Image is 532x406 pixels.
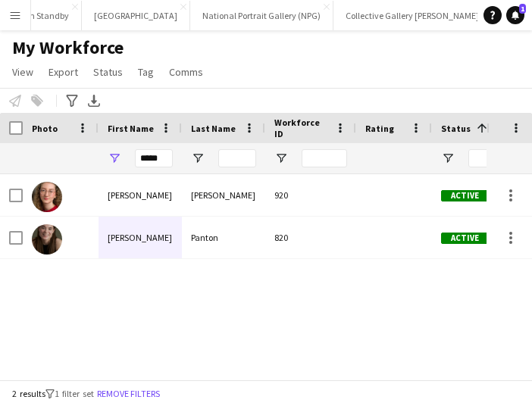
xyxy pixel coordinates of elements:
span: Last Name [191,123,236,134]
span: Active [441,190,488,201]
span: Status [441,123,471,134]
input: Last Name Filter Input [218,149,256,167]
img: Lorna Panton [32,224,62,255]
span: 1 [519,4,526,14]
input: Workforce ID Filter Input [302,149,347,167]
span: Workforce ID [274,117,329,139]
img: Lorna McNay [32,182,62,212]
span: 1 filter set [55,388,94,399]
span: Status [93,65,123,79]
button: Collective Gallery [PERSON_NAME] [333,1,492,30]
span: First Name [108,123,154,134]
button: Open Filter Menu [441,151,455,165]
button: [GEOGRAPHIC_DATA] [82,1,190,30]
span: Rating [365,123,394,134]
span: Active [441,233,488,244]
a: View [6,62,39,82]
a: Tag [132,62,160,82]
a: Status [87,62,129,82]
div: [PERSON_NAME] [99,217,182,258]
span: My Workforce [12,36,124,59]
button: Open Filter Menu [108,151,121,165]
a: Comms [163,62,209,82]
button: Open Filter Menu [191,151,205,165]
div: [PERSON_NAME] [99,174,182,216]
div: 820 [265,217,356,258]
div: [PERSON_NAME] [182,174,265,216]
div: 920 [265,174,356,216]
a: Export [42,62,84,82]
span: Tag [138,65,154,79]
button: Remove filters [94,386,163,402]
a: 1 [506,6,524,24]
app-action-btn: Export XLSX [85,92,103,110]
span: View [12,65,33,79]
button: National Portrait Gallery (NPG) [190,1,333,30]
span: Photo [32,123,58,134]
app-action-btn: Advanced filters [63,92,81,110]
input: Status Filter Input [468,149,514,167]
div: Panton [182,217,265,258]
span: Export [49,65,78,79]
button: Open Filter Menu [274,151,288,165]
span: Comms [169,65,203,79]
input: First Name Filter Input [135,149,173,167]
